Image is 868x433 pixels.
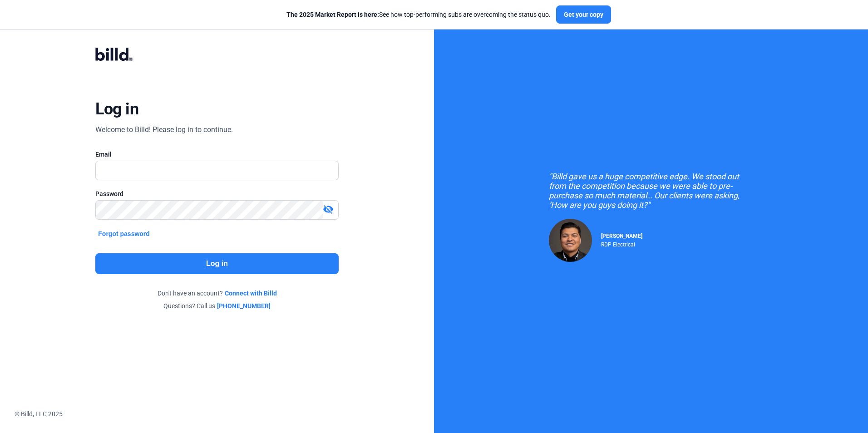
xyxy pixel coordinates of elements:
div: RDP Electrical [601,239,642,248]
div: Welcome to Billd! Please log in to continue. [95,124,233,135]
button: Get your copy [556,5,611,24]
div: Don't have an account? [95,289,338,298]
button: Log in [95,253,338,274]
span: [PERSON_NAME] [601,233,642,239]
div: Email [95,150,338,159]
a: [PHONE_NUMBER] [217,301,271,310]
mat-icon: visibility_off [323,204,334,215]
div: Password [95,189,338,198]
span: The 2025 Market Report is here: [286,11,379,18]
div: "Billd gave us a huge competitive edge. We stood out from the competition because we were able to... [549,172,753,210]
img: Raul Pacheco [549,219,592,262]
a: Connect with Billd [225,289,277,298]
div: Log in [95,99,138,119]
div: See how top-performing subs are overcoming the status quo. [286,10,551,19]
button: Forgot password [95,229,153,239]
div: Questions? Call us [95,301,338,310]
